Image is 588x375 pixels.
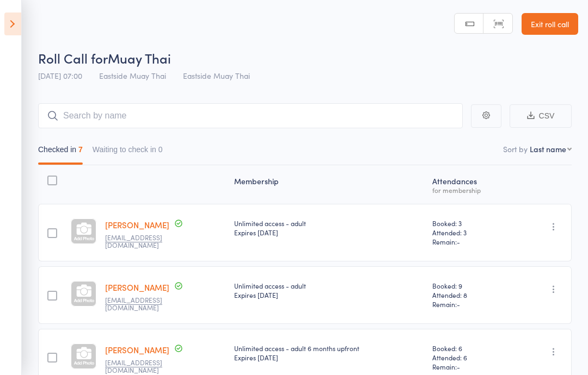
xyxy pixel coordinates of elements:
span: - [457,362,460,371]
span: Remain: [432,362,509,371]
a: [PERSON_NAME] [105,282,169,293]
span: Attended: 8 [432,290,509,299]
small: a.brockley@hotmail.co.uk [105,234,176,249]
span: Eastside Muay Thai [99,70,166,81]
span: Eastside Muay Thai [183,70,250,81]
span: [DATE] 07:00 [38,70,82,81]
div: Unlimited access - adult [234,281,424,299]
a: [PERSON_NAME] [105,344,169,355]
button: Checked in7 [38,140,83,165]
span: Remain: [432,299,509,309]
div: Atten­dances [428,170,513,199]
small: lukeirwin@gmail.com [105,296,176,312]
div: Last name [530,143,566,154]
small: yenting.lin1@gmail.com [105,359,176,374]
div: Membership [230,170,428,199]
span: Muay Thai [108,49,171,67]
span: Booked: 9 [432,281,509,290]
a: Exit roll call [522,13,578,35]
div: Unlimited access - adult 6 months upfront [234,343,424,362]
div: 7 [78,145,83,154]
span: Booked: 6 [432,343,509,353]
button: Waiting to check in0 [93,140,163,165]
div: Expires [DATE] [234,353,424,362]
div: Expires [DATE] [234,228,424,237]
span: Booked: 3 [432,218,509,228]
button: CSV [510,104,572,128]
label: Sort by [503,143,528,154]
span: Roll Call for [38,49,108,67]
span: Attended: 6 [432,353,509,362]
div: for membership [432,186,509,193]
span: - [457,237,460,246]
div: Expires [DATE] [234,290,424,299]
span: - [457,299,460,309]
a: [PERSON_NAME] [105,219,169,230]
div: Unlimited access - adult [234,218,424,237]
span: Remain: [432,237,509,246]
input: Search by name [38,103,463,128]
span: Attended: 3 [432,228,509,237]
div: 0 [158,145,163,154]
